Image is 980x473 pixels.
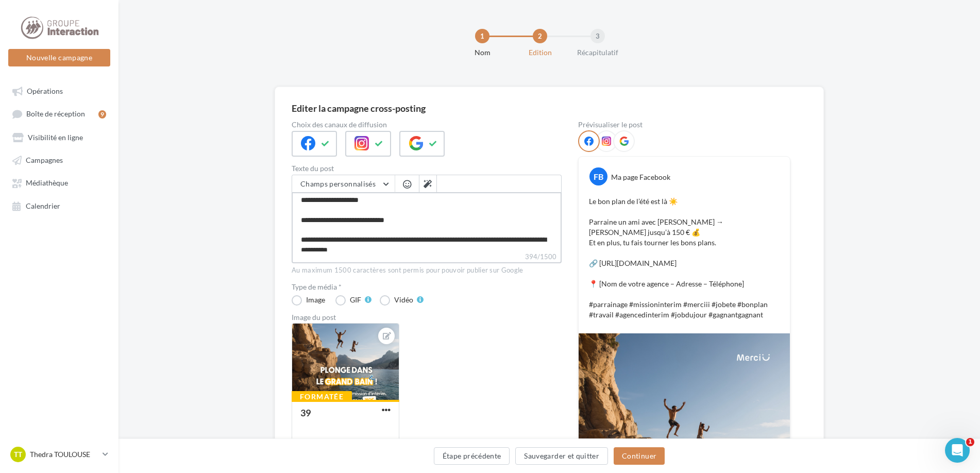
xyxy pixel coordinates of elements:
a: Opérations [6,81,112,100]
a: Calendrier [6,196,112,215]
div: Au maximum 1500 caractères sont permis pour pouvoir publier sur Google [292,266,562,275]
span: Boîte de réception [26,110,85,119]
div: 39 [300,407,311,418]
label: 394/1500 [292,251,562,263]
div: Editer la campagne cross-posting [292,104,426,113]
button: Sauvegarder et quitter [515,447,608,465]
div: GIF [350,296,361,303]
button: Continuer [614,447,665,465]
div: Ma page Facebook [611,172,670,182]
button: Nouvelle campagne [8,49,110,66]
div: Image du post [292,314,562,321]
div: Nom [449,47,515,58]
div: Prévisualiser le post [578,121,790,128]
div: 2 [533,29,547,43]
span: Visibilité en ligne [28,133,83,142]
label: Choix des canaux de diffusion [292,121,562,128]
a: TT Thedra TOULOUSE [8,445,110,464]
a: Médiathèque [6,173,112,192]
a: Boîte de réception9 [6,104,112,123]
div: Vidéo [394,296,413,303]
span: Calendrier [26,201,60,210]
div: FB [589,167,607,185]
a: Visibilité en ligne [6,128,112,146]
label: Texte du post [292,165,562,172]
p: Thedra TOULOUSE [30,449,98,460]
div: Formatée [292,391,352,402]
span: Médiathèque [26,179,68,188]
div: Edition [507,47,573,58]
div: 3 [590,29,605,43]
span: TT [14,449,22,460]
button: Étape précédente [434,447,510,465]
span: Campagnes [26,156,63,164]
span: Champs personnalisés [300,179,376,188]
iframe: Intercom live chat [945,438,970,463]
label: Type de média * [292,283,562,291]
span: Opérations [27,87,63,95]
span: 1 [966,438,974,446]
button: Champs personnalisés [292,175,395,193]
div: Récapitulatif [565,47,631,58]
a: Campagnes [6,150,112,169]
div: 9 [98,110,106,119]
p: Le bon plan de l’été est là ☀️ Parraine un ami avec [PERSON_NAME] → [PERSON_NAME] jusqu’à 150 € 💰... [589,196,780,320]
div: Image [306,296,325,303]
div: 1 [475,29,489,43]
